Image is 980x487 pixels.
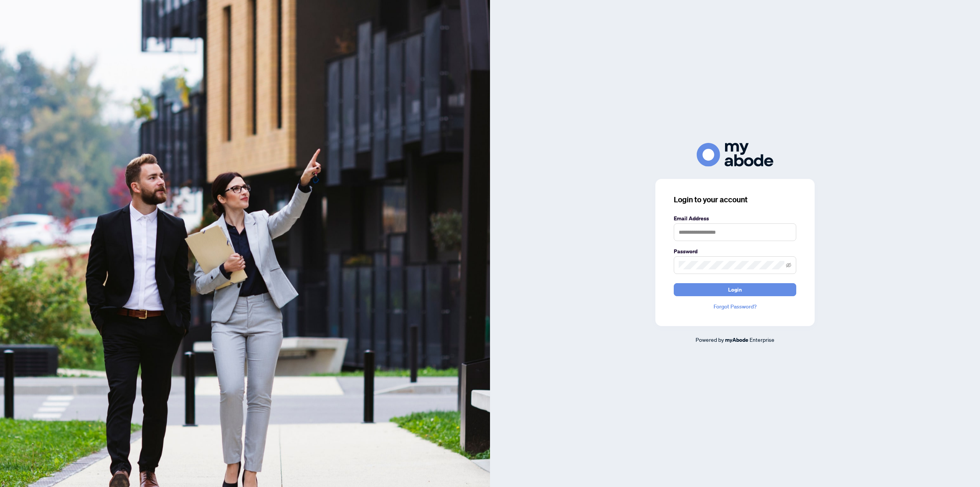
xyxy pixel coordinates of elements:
a: Forgot Password? [674,302,796,311]
h3: Login to your account [674,194,796,205]
label: Password [674,247,796,256]
span: eye-invisible [786,262,791,268]
a: myAbode [725,336,748,344]
label: Email Address [674,214,796,223]
span: Enterprise [750,336,774,343]
button: Login [674,283,796,296]
img: ma-logo [697,143,773,166]
span: Login [728,284,742,296]
span: Powered by [696,336,724,343]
